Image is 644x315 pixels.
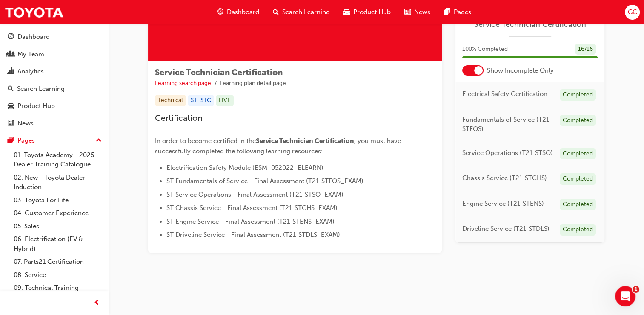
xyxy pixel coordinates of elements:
[4,3,64,22] img: Trak
[560,173,596,185] div: Completed
[155,137,256,145] span: In order to become certified in the
[462,199,544,209] span: Engine Service (T21-STENS)
[454,7,471,17] span: Pages
[166,177,364,185] span: ST Fundamentals of Service - Final Assessment (T21-STFOS_EXAM)
[343,7,350,17] span: car-icon
[560,115,596,126] div: Completed
[462,224,550,234] span: Driveline Service (T21-STDLS)
[17,84,65,94] div: Search Learning
[8,51,14,58] span: people-icon
[3,47,105,62] a: My Team
[282,7,330,17] span: Search Learning
[166,231,340,239] span: ST Driveline Service - Final Assessment (T21-STDLS_EXAM)
[17,50,44,59] div: My Team
[8,68,14,76] span: chart-icon
[462,115,553,134] span: Fundamentals of Service (T21-STFOS)
[3,116,105,131] a: News
[17,119,34,128] div: News
[10,194,105,207] a: 03. Toyota For Life
[462,89,547,99] span: Electrical Safety Certification
[220,79,286,88] li: Learning plan detail page
[414,7,430,17] span: News
[166,204,338,212] span: ST Chassis Service - Final Assessment (T21-STCHS_EXAM)
[10,255,105,268] a: 07. Parts21 Certification
[10,207,105,220] a: 04. Customer Experience
[8,85,14,93] span: search-icon
[10,281,105,295] a: 09. Technical Training
[437,3,478,21] a: pages-iconPages
[625,5,640,20] button: GC
[227,7,259,17] span: Dashboard
[17,101,55,111] div: Product Hub
[17,32,50,42] div: Dashboard
[155,95,186,106] div: Technical
[353,7,391,17] span: Product Hub
[216,95,234,106] div: LIVE
[3,27,105,133] button: DashboardMy TeamAnalyticsSearch LearningProduct HubNews
[155,79,211,87] a: Learning search page
[615,286,635,306] iframe: Intercom live chat
[166,191,343,198] span: ST Service Operations - Final Assessment (T21-STSO_EXAM)
[444,7,450,17] span: pages-icon
[10,149,105,171] a: 01. Toyota Academy - 2025 Dealer Training Catalogue
[94,298,100,309] span: prev-icon
[633,286,639,293] span: 1
[10,233,105,255] a: 06. Electrification (EV & Hybrid)
[8,102,14,110] span: car-icon
[273,7,279,17] span: search-icon
[155,67,283,77] span: Service Technician Certification
[462,173,547,183] span: Chassis Service (T21-STCHS)
[560,89,596,101] div: Completed
[462,20,598,29] a: Service Technician Certification
[398,3,437,21] a: news-iconNews
[10,268,105,282] a: 08. Service
[560,148,596,160] div: Completed
[10,171,105,194] a: 02. New - Toyota Dealer Induction
[266,3,337,21] a: search-iconSearch Learning
[155,113,203,123] span: Certification
[17,67,44,76] div: Analytics
[404,7,411,17] span: news-icon
[487,66,554,76] span: Show Incomplete Only
[337,3,398,21] a: car-iconProduct Hub
[575,44,596,55] div: 16 / 16
[217,7,223,17] span: guage-icon
[8,33,14,41] span: guage-icon
[256,137,354,145] span: Service Technician Certification
[166,164,323,172] span: Electrification Safety Module (ESM_052022_ELEARN)
[10,220,105,233] a: 05. Sales
[3,81,105,97] a: Search Learning
[8,137,14,145] span: pages-icon
[17,136,35,146] div: Pages
[188,95,214,106] div: ST_STC
[210,3,266,21] a: guage-iconDashboard
[3,29,105,45] a: Dashboard
[166,218,335,225] span: ST Engine Service - Final Assessment (T21-STENS_EXAM)
[560,199,596,210] div: Completed
[462,44,508,54] span: 100 % Completed
[462,148,553,158] span: Service Operations (T21-STSO)
[3,64,105,79] a: Analytics
[560,224,596,236] div: Completed
[627,7,637,17] span: GC
[3,133,105,149] button: Pages
[3,98,105,114] a: Product Hub
[96,135,102,146] span: up-icon
[8,120,14,128] span: news-icon
[155,137,403,155] span: , you must have successfully completed the following learning resources:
